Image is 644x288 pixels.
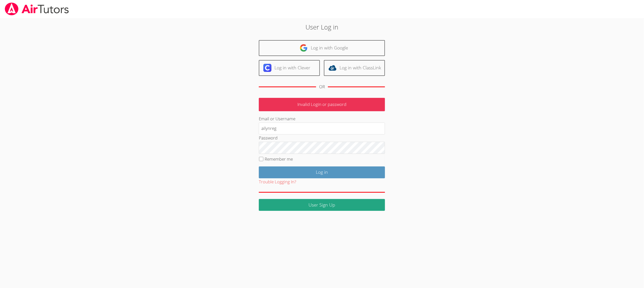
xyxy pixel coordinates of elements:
img: clever-logo-6eab21bc6e7a338710f1a6ff85c0baf02591cd810cc4098c63d3a4b26e2feb20.svg [263,64,271,72]
a: Log in with ClassLink [324,60,385,76]
button: Trouble Logging In? [259,178,296,186]
img: airtutors_banner-c4298cdbf04f3fff15de1276eac7730deb9818008684d7c2e4769d2f7ddbe033.png [4,3,69,15]
img: classlink-logo-d6bb404cc1216ec64c9a2012d9dc4662098be43eaf13dc465df04b49fa7ab582.svg [328,64,337,72]
input: Log in [259,166,385,178]
label: Email or Username [259,116,295,122]
a: Log in with Clever [259,60,320,76]
h2: User Log in [148,22,496,32]
a: User Sign Up [259,199,385,211]
a: Log in with Google [259,40,385,56]
label: Remember me [265,156,293,162]
label: Password [259,135,277,141]
div: OR [319,83,325,91]
p: Invalid Login or password [259,98,385,111]
img: google-logo-50288ca7cdecda66e5e0955fdab243c47b7ad437acaf1139b6f446037453330a.svg [300,44,308,52]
